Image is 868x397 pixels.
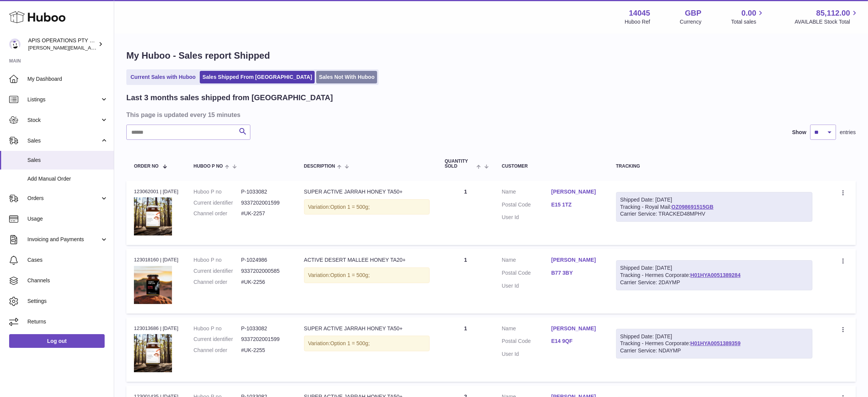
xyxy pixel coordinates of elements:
h2: Last 3 months sales shipped from [GEOGRAPHIC_DATA] [126,93,333,103]
span: Stock [27,117,100,124]
span: Option 1 = 500g; [330,272,370,278]
a: [PERSON_NAME] [551,188,601,195]
span: Total sales [731,18,765,26]
a: Sales Not With Huboo [316,71,377,83]
dd: P-1033082 [241,188,289,195]
span: Order No [134,164,159,169]
img: david.ryan@honeyforlife.com.au [9,38,21,50]
dt: Postal Code [502,201,551,210]
dt: Current identifier [194,336,241,343]
span: 85,112.00 [816,8,850,18]
td: 1 [437,317,494,382]
div: Carrier Service: TRACKED48MPHV [620,210,808,218]
a: E14 9QF [551,338,601,345]
dd: #UK-2256 [241,279,289,286]
div: SUPER ACTIVE JARRAH HONEY TA50+ [304,325,430,332]
dt: Current identifier [194,267,241,275]
strong: 14045 [629,8,650,18]
div: APIS OPERATIONS PTY LTD, T/A HONEY FOR LIFE [28,37,97,51]
span: Option 1 = 500g; [330,204,370,210]
span: AVAILABLE Stock Total [795,18,859,26]
span: Quantity Sold [445,159,475,169]
a: [PERSON_NAME] [551,325,601,332]
span: Add Manual Order [27,175,108,182]
span: Cases [27,256,108,264]
span: Channels [27,277,108,284]
span: entries [840,129,856,136]
div: Shipped Date: [DATE] [620,333,808,340]
dd: 9337202001599 [241,199,289,207]
strong: GBP [685,8,701,18]
dd: P-1024986 [241,256,289,264]
div: Currency [680,18,702,26]
div: Shipped Date: [DATE] [620,196,808,203]
a: Log out [9,334,105,348]
div: Customer [502,164,601,169]
dt: Postal Code [502,269,551,279]
span: Huboo P no [194,164,223,169]
div: 123018160 | [DATE] [134,256,178,263]
a: H01HYA0051389284 [690,272,741,278]
a: Sales Shipped From [GEOGRAPHIC_DATA] [200,71,315,83]
dt: Channel order [194,210,241,217]
span: Option 1 = 500g; [330,340,370,346]
span: Sales [27,137,100,144]
img: gps_generated_8a54127e-9a90-409b-8043-53768bdfa358.png [134,334,172,372]
div: 123062001 | [DATE] [134,188,178,195]
dd: 9337202001599 [241,336,289,343]
span: Settings [27,298,108,305]
h1: My Huboo - Sales report Shipped [126,50,856,62]
a: B77 3BY [551,269,601,277]
dd: P-1033082 [241,325,289,332]
div: Shipped Date: [DATE] [620,264,808,272]
div: ACTIVE DESERT MALLEE HONEY TA20+ [304,256,430,264]
div: Carrier Service: 2DAYMP [620,279,808,286]
span: Description [304,164,335,169]
img: gps_generated.png [134,266,172,304]
dt: Huboo P no [194,188,241,195]
a: 85,112.00 AVAILABLE Stock Total [795,8,859,26]
div: Variation: [304,199,430,215]
a: Current Sales with Huboo [128,71,198,83]
div: Carrier Service: NDAYMP [620,347,808,354]
h3: This page is updated every 15 minutes [126,110,854,119]
span: Returns [27,318,108,325]
dd: 9337202000585 [241,267,289,275]
dt: User Id [502,214,551,221]
dd: #UK-2255 [241,347,289,354]
dt: Name [502,256,551,266]
dt: Huboo P no [194,256,241,264]
dt: Name [502,188,551,197]
span: 0.00 [742,8,757,18]
div: Huboo Ref [625,18,650,26]
div: SUPER ACTIVE JARRAH HONEY TA50+ [304,188,430,195]
a: E15 1TZ [551,201,601,208]
a: OZ098691515GB [671,204,714,210]
span: Usage [27,215,108,223]
div: Tracking - Royal Mail: [616,192,812,222]
div: Tracking [616,164,812,169]
div: Variation: [304,336,430,351]
a: [PERSON_NAME] [551,256,601,264]
span: My Dashboard [27,75,108,83]
span: Listings [27,96,100,103]
div: Tracking - Hermes Corporate: [616,260,812,290]
span: Sales [27,157,108,164]
dd: #UK-2257 [241,210,289,217]
dt: Current identifier [194,199,241,207]
img: gps_generated_8a54127e-9a90-409b-8043-53768bdfa358.png [134,197,172,235]
dt: Postal Code [502,338,551,347]
div: Tracking - Hermes Corporate: [616,329,812,359]
a: H01HYA0051389359 [690,340,741,346]
label: Show [792,129,806,136]
dt: Channel order [194,347,241,354]
span: Orders [27,195,100,202]
dt: Channel order [194,279,241,286]
div: Variation: [304,267,430,283]
a: 0.00 Total sales [731,8,765,26]
div: 123013686 | [DATE] [134,325,178,332]
td: 1 [437,181,494,245]
dt: User Id [502,282,551,290]
span: [PERSON_NAME][EMAIL_ADDRESS][PERSON_NAME][DOMAIN_NAME] [28,45,193,51]
span: Invoicing and Payments [27,236,100,243]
